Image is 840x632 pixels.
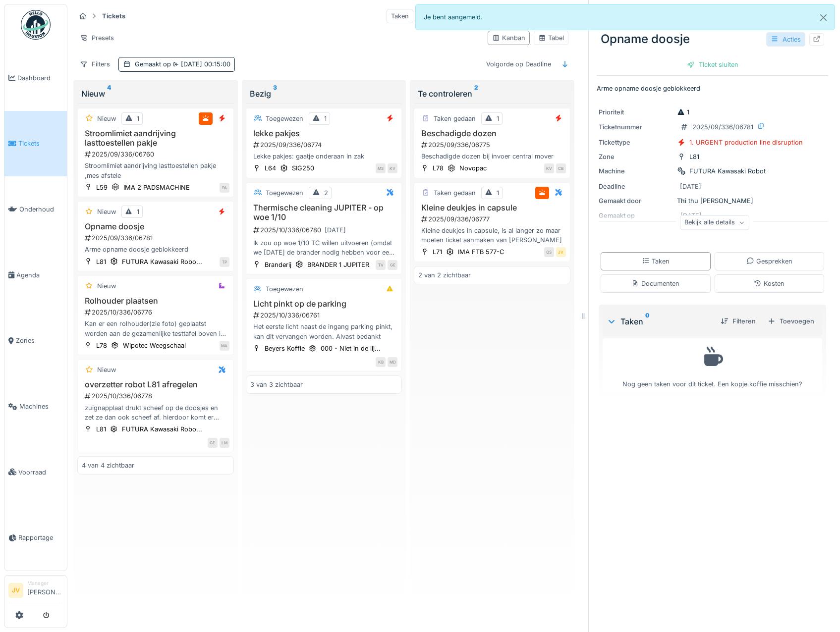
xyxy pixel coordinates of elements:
[8,579,63,603] a: JV Manager[PERSON_NAME]
[4,439,67,505] a: Voorraad
[265,163,276,173] div: L64
[376,260,386,270] div: TV
[8,583,23,598] li: JV
[4,176,67,242] a: Onderhoud
[220,257,229,267] div: TP
[266,114,303,123] div: Toegewezen
[599,196,673,206] div: Gemaakt door
[597,84,828,93] p: Arme opname doosje geblokkeerd
[220,341,229,351] div: MA
[324,114,327,123] div: 1
[645,316,650,327] sup: 0
[597,26,828,52] div: Opname doosje
[220,183,229,193] div: PA
[250,129,398,138] h3: lekke pakjes
[171,60,230,68] span: [DATE] 00:15:00
[122,424,202,434] div: FUTURA Kawasaki Robo...
[273,88,277,100] sup: 3
[376,163,386,173] div: MS
[82,403,229,422] div: zuignapplaat drukt scheef op de doosjes en zet ze dan ook scheef af. hierdoor komt er een groot m...
[420,140,566,150] div: 2025/09/336/06775
[18,533,63,542] span: Rapportage
[19,402,63,411] span: Machines
[433,247,442,257] div: L71
[764,315,818,328] div: Toevoegen
[137,207,139,216] div: 1
[82,161,229,180] div: Stroomlimiet aandrijving lasttoestellen pakje ,mes afstele
[556,163,566,173] div: CB
[122,257,202,266] div: FUTURA Kawasaki Robo...
[84,233,229,243] div: 2025/09/336/06781
[98,11,129,21] strong: Tickets
[325,225,346,235] div: [DATE]
[4,111,67,177] a: Tickets
[677,107,689,117] div: 1
[754,279,784,288] div: Kosten
[250,203,398,222] h3: Thermische cleaning JUPITER - op woe 1/10
[680,182,701,191] div: [DATE]
[599,196,826,206] div: Thi thu [PERSON_NAME]
[250,299,398,309] h3: Licht pinkt op de parking
[97,281,116,291] div: Nieuw
[538,33,564,43] div: Tabel
[599,138,673,147] div: Tickettype
[123,341,186,350] div: Wipotec Weegschaal
[418,88,566,100] div: Te controleren
[250,238,398,257] div: Ik zou op woe 1/10 TC willen uitvoeren (omdat we [DATE] de brander nodig hebben voor een test van...
[250,152,398,161] div: Lekke pakjes: gaatje onderaan in zak
[82,245,229,254] div: Arme opname doosje geblokkeerd
[75,57,114,71] div: Filters
[418,226,566,245] div: Kleine deukjes in capsule, is al langer zo maar moeten ticket aanmaken van [PERSON_NAME]
[766,32,805,47] div: Acties
[307,260,369,269] div: BRANDER 1 JUPITER
[96,341,107,350] div: L78
[324,188,328,198] div: 2
[97,207,116,216] div: Nieuw
[321,344,381,353] div: 000 - Niet in de lij...
[544,247,554,257] div: QS
[607,316,713,327] div: Taken
[17,73,63,83] span: Dashboard
[97,114,116,123] div: Nieuw
[27,579,63,601] li: [PERSON_NAME]
[599,182,673,191] div: Deadline
[250,88,398,100] div: Bezig
[418,152,566,161] div: Beschadigde dozen bij invoer central mover
[123,183,190,192] div: IMA 2 PADSMACHINE
[75,31,118,45] div: Presets
[497,188,499,198] div: 1
[683,58,742,71] div: Ticket sluiten
[692,122,753,132] div: 2025/09/336/06781
[82,319,229,338] div: Kan er een rolhouder(zie foto) geplaatst worden aan de gezamenlijke testtafel boven in Hal 5.
[631,279,679,288] div: Documenten
[82,380,229,389] h3: overzetter robot L81 afregelen
[96,424,106,434] div: L81
[746,257,792,266] div: Gesprekken
[265,344,305,353] div: Beyers Koffie
[265,260,291,269] div: Branderij
[84,308,229,317] div: 2025/10/336/06776
[388,260,397,270] div: GE
[82,461,134,470] div: 4 van 4 zichtbaar
[82,296,229,306] h3: Rolhouder plaatsen
[252,224,398,236] div: 2025/10/336/06780
[208,438,218,448] div: GE
[388,357,397,367] div: MD
[387,9,413,23] div: Taken
[266,188,303,198] div: Toegewezen
[434,188,476,198] div: Taken gedaan
[135,59,230,69] div: Gemaakt op
[556,247,566,257] div: JV
[609,343,816,389] div: Nog geen taken voor dit ticket. Een kopje koffie misschien?
[689,138,803,147] div: 1. URGENT production line disruption
[4,505,67,571] a: Rapportage
[107,88,111,100] sup: 4
[84,391,229,401] div: 2025/10/336/06778
[459,163,487,173] div: Novopac
[388,163,397,173] div: KV
[433,163,444,173] div: L78
[16,270,63,280] span: Agenda
[250,322,398,341] div: Het eerste licht naast de ingang parking pinkt, kan dit vervangen worden. Alvast bedankt
[420,214,566,224] div: 2025/09/336/06777
[418,203,566,212] h3: Kleine deukjes in capsule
